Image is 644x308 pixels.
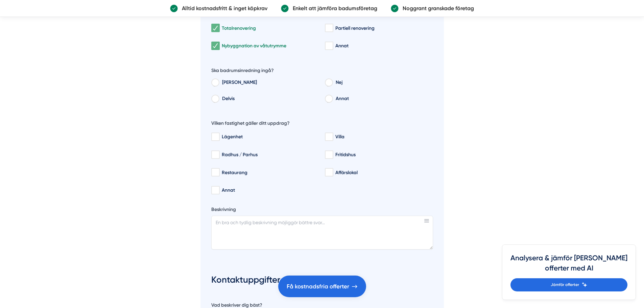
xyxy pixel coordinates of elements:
[211,169,219,176] input: Restaurang
[332,78,433,89] label: Nej
[211,206,433,215] label: Beskrivning
[325,25,333,31] input: Partiell renovering
[287,282,349,291] span: Få kostnadsfria offerter
[178,4,267,13] p: Alltid kostnadsfritt & inget köpkrav
[325,97,332,103] input: Annat
[332,94,433,104] label: Annat
[211,187,219,194] input: Annat
[325,43,333,49] input: Annat
[510,278,627,291] a: Jämför offerter
[211,120,290,128] h5: Vilken fastighet gäller ditt uppdrag?
[211,151,219,158] input: Radhus / Parhus
[219,94,319,104] label: Delvis
[278,276,366,297] a: Få kostnadsfria offerter
[211,80,219,87] input: Ja
[211,271,433,290] h3: Kontaktuppgifter
[211,25,219,31] input: Totalrenovering
[325,80,332,87] input: Nej
[325,169,333,176] input: Affärslokal
[325,151,333,158] input: Fritidshus
[510,253,627,278] h4: Analysera & jämför [PERSON_NAME] offerter med AI
[289,4,377,13] p: Enkelt att jämföra badumsföretag
[325,134,333,140] input: Villa
[399,4,474,13] p: Noggrant granskade företag
[211,43,219,49] input: Nybyggnation av våtutrymme
[211,97,219,103] input: Delvis
[211,134,219,140] input: Lägenhet
[551,282,579,288] span: Jämför offerter
[211,67,274,76] h5: Ska badrumsinredning ingå?
[219,78,319,89] label: [PERSON_NAME]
